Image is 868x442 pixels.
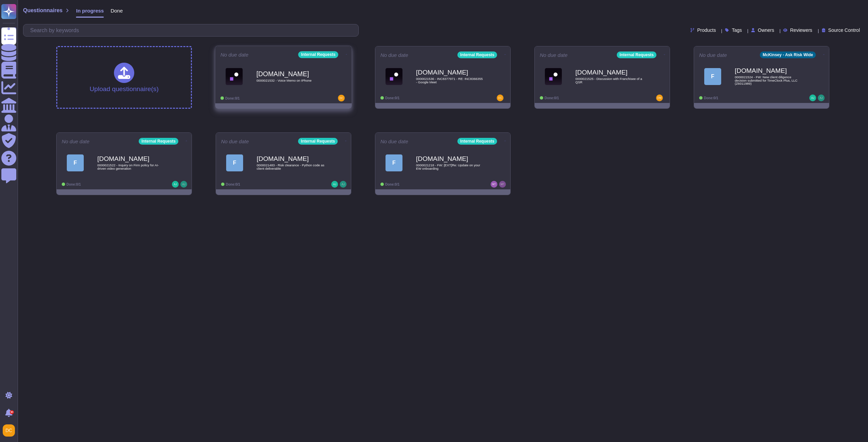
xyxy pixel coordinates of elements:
span: In progress [76,8,104,13]
div: Internal Requests [298,51,338,58]
span: 0000021483 - Risk clearance - Python code as client deliverable [257,164,324,170]
span: No due date [221,139,249,144]
span: Done [111,8,123,13]
img: user [656,94,663,101]
img: user [340,181,347,188]
span: No due date [540,52,568,58]
span: No due date [699,52,727,58]
span: No due date [380,52,408,58]
div: McKinsey - Ask Risk Wide [760,51,816,58]
span: 0000021524 - FW: New client diligence decision submitted for TimeClock Plus, LLC (Z6011989) [735,76,803,85]
div: Internal Requests [457,138,497,145]
div: Internal Requests [457,51,497,58]
div: F [704,68,721,85]
span: Done: 0/1 [226,183,240,186]
span: 0000021536 - INC8377971 - RE: INC8366355 - Google Meet [416,77,484,84]
b: [DOMAIN_NAME] [97,155,165,162]
span: No due date [220,52,249,57]
img: user [809,94,816,101]
img: user [3,424,15,437]
b: [DOMAIN_NAME] [575,69,643,76]
div: F [67,154,84,171]
b: [DOMAIN_NAME] [416,69,484,76]
img: user [499,181,506,188]
span: 0000021532 - Voice Memo on IPhone [256,79,325,82]
img: user [180,181,187,188]
span: Products [697,28,716,33]
img: user [338,95,345,102]
img: Logo [386,68,402,85]
span: Done: 0/1 [66,183,81,186]
span: Owners [758,28,774,33]
input: Search by keywords [27,24,358,36]
div: Internal Requests [139,138,178,145]
span: Reviewers [790,28,812,33]
span: 0000021525 - Discussion with Franchisee of a QSR [575,77,643,84]
div: F [226,154,243,171]
div: Upload questionnaire(s) [90,63,159,92]
div: Internal Requests [617,51,656,58]
span: Done: 0/1 [704,96,718,100]
img: user [491,181,497,188]
b: [DOMAIN_NAME] [257,155,324,162]
button: user [1,423,20,438]
span: No due date [62,139,90,144]
b: [DOMAIN_NAME] [735,67,803,74]
b: [DOMAIN_NAME] [416,155,484,162]
img: user [172,181,179,188]
span: Source Control [828,28,860,33]
img: Logo [545,68,562,85]
b: [DOMAIN_NAME] [256,70,325,77]
div: 9+ [10,410,14,414]
div: F [386,154,402,171]
img: user [818,94,825,101]
img: user [331,181,338,188]
span: 0000021218 - FW: [EXT]Re: Update on your EW onboarding [416,164,484,170]
span: Done: 0/1 [385,183,399,186]
span: No due date [380,139,408,144]
span: Questionnaires [23,8,62,13]
img: Logo [225,68,243,85]
div: Internal Requests [298,138,338,145]
span: 0000021522 - Inquiry on Firm policy for AI-driven video generation [97,164,165,170]
span: Done: 0/1 [385,96,399,100]
span: Done: 0/1 [225,96,240,100]
img: user [497,94,504,101]
span: Tags [732,28,742,33]
span: Done: 0/1 [545,96,559,100]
